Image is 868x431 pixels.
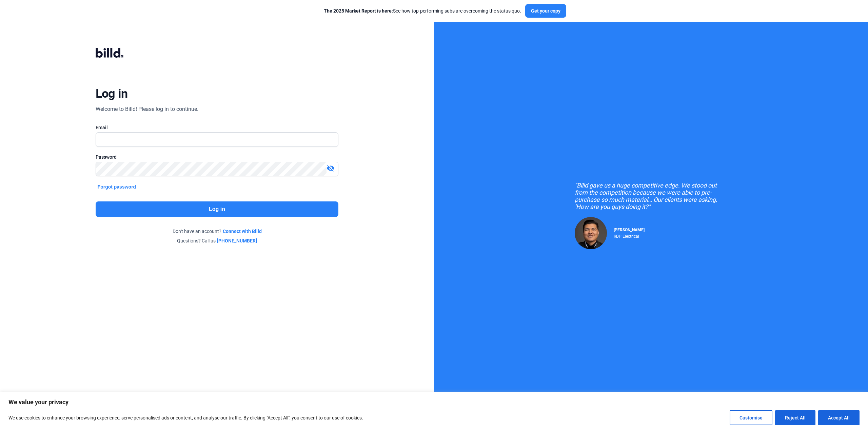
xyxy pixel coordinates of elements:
[525,4,566,18] button: Get your copy
[96,237,339,244] div: Questions? Call us
[96,183,138,191] button: Forgot password
[96,105,198,113] div: Welcome to Billd! Please log in to continue.
[8,398,860,406] p: We value your privacy
[324,7,521,14] div: See how top-performing subs are overcoming the status quo.
[730,410,772,425] button: Customise
[217,237,257,244] a: [PHONE_NUMBER]
[614,232,645,239] div: RDP Electrical
[818,410,860,425] button: Accept All
[96,228,339,235] div: Don't have an account?
[775,410,815,425] button: Reject All
[96,201,339,217] button: Log in
[324,8,393,14] span: The 2025 Market Report is here:
[96,86,128,101] div: Log in
[575,182,727,210] div: "Billd gave us a huge competitive edge. We stood out from the competition because we were able to...
[614,228,645,232] span: [PERSON_NAME]
[575,217,607,249] img: Raul Pacheco
[96,124,339,131] div: Email
[96,154,339,160] div: Password
[8,414,363,422] p: We use cookies to enhance your browsing experience, serve personalised ads or content, and analys...
[327,164,335,172] mat-icon: visibility_off
[223,228,262,235] a: Connect with Billd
